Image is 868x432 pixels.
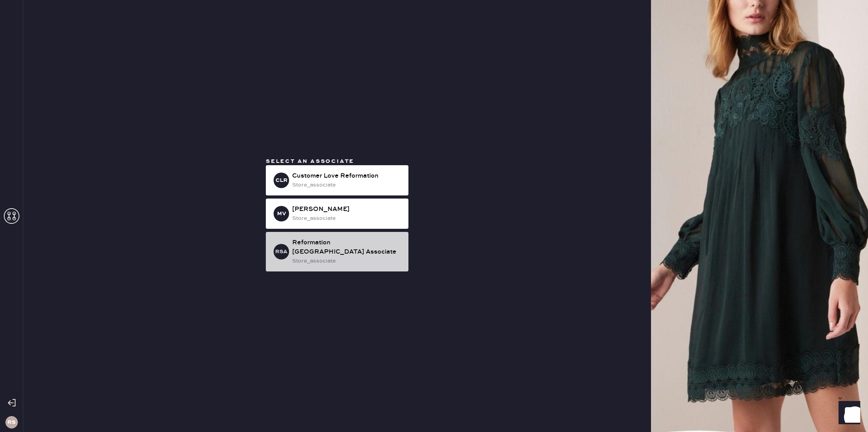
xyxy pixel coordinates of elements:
[7,420,15,425] h3: RS
[292,214,402,223] div: store_associate
[292,171,402,181] div: Customer Love Reformation
[292,238,402,257] div: Reformation [GEOGRAPHIC_DATA] Associate
[277,211,286,216] h3: MV
[292,205,402,214] div: [PERSON_NAME]
[292,181,402,189] div: store_associate
[276,178,288,183] h3: CLR
[266,158,354,165] span: Select an associate
[831,397,865,430] iframe: Front Chat
[275,249,288,254] h3: RSA
[292,257,402,265] div: store_associate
